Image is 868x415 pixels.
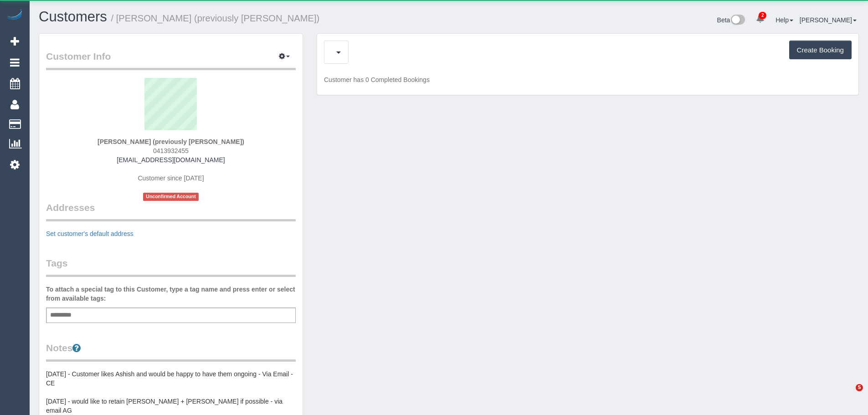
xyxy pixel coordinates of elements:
legend: Customer Info [46,50,296,70]
small: / [PERSON_NAME] (previously [PERSON_NAME]) [111,13,320,23]
button: Create Booking [789,41,852,60]
iframe: Intercom live chat [837,384,859,406]
strong: [PERSON_NAME] (previously [PERSON_NAME]) [98,138,244,145]
a: [EMAIL_ADDRESS][DOMAIN_NAME] [117,156,225,164]
span: 5 [856,384,863,391]
a: 2 [751,9,769,29]
span: Unconfirmed Account [143,193,199,200]
span: 0413932455 [153,147,189,154]
a: Beta [717,16,745,24]
img: New interface [730,15,745,26]
a: [PERSON_NAME] [800,16,857,24]
a: Help [776,16,793,24]
img: Automaid Logo [5,9,24,22]
legend: Notes [46,341,296,362]
span: 2 [759,12,766,19]
label: To attach a special tag to this Customer, type a tag name and press enter or select from availabl... [46,285,296,303]
a: Set customer's default address [46,230,134,237]
p: Customer has 0 Completed Bookings [324,75,852,84]
span: Customer since [DATE] [138,174,204,182]
legend: Tags [46,256,296,277]
a: Customers [39,9,107,25]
